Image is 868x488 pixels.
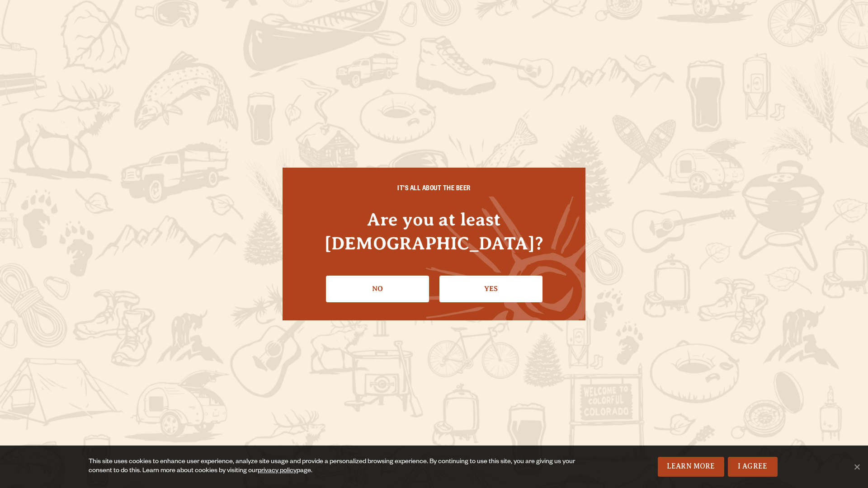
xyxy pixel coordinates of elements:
[439,276,542,302] a: Confirm I'm 21 or older
[301,207,567,255] h4: Are you at least [DEMOGRAPHIC_DATA]?
[326,276,429,302] a: No
[258,468,297,475] a: privacy policy
[89,458,582,476] div: This site uses cookies to enhance user experience, analyze site usage and provide a personalized ...
[658,457,724,477] a: Learn More
[728,457,778,477] a: I Agree
[852,462,861,471] span: No
[301,186,567,194] h6: IT'S ALL ABOUT THE BEER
